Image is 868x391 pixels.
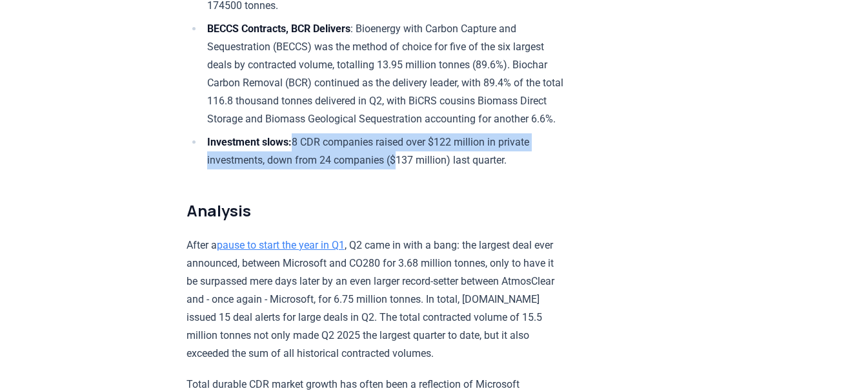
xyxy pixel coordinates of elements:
[207,136,292,148] strong: Investment slows:
[187,200,564,221] h2: Analysis
[217,239,345,251] a: pause to start the year in Q1
[207,23,350,35] strong: BECCS Contracts, BCR Delivers
[203,133,564,169] li: 8 CDR companies raised over $122 million in private investments, down from 24 companies ($137 mil...
[203,20,564,128] li: : Bioenergy with Carbon Capture and Sequestration (BECCS) was the method of choice for five of th...
[187,236,564,363] p: After a , Q2 came in with a bang: the largest deal ever announced, between Microsoft and CO280 fo...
